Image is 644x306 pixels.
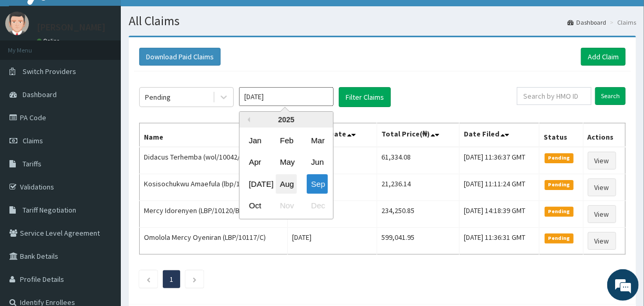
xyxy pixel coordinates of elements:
p: [PERSON_NAME] [37,23,106,32]
th: Date Filed [460,123,539,147]
a: View [588,178,616,196]
a: Page 1 is your current page [170,275,173,284]
div: Choose August 2025 [276,174,297,194]
td: Kosisochukwu Amaefula (lbp/10211/d) [140,174,288,201]
span: Switch Providers [23,67,76,76]
textarea: Type your message and hit 'Enter' [5,199,200,236]
a: Dashboard [567,18,606,27]
td: [DATE] 11:36:37 GMT [460,147,539,174]
div: Chat with us now [55,59,176,72]
li: Claims [607,18,636,27]
th: Status [539,123,583,147]
div: Choose February 2025 [276,131,297,150]
th: Actions [583,123,625,147]
td: [DATE] 11:11:24 GMT [460,174,539,201]
td: Mercy Idorenyen (LBP/10120/B) [140,201,288,228]
button: Previous Year [245,117,250,122]
td: Didacus Terhemba (wol/10042/c) [140,147,288,174]
div: Choose June 2025 [307,153,328,172]
td: [DATE] 11:36:31 GMT [460,228,539,255]
a: View [588,205,616,223]
button: Filter Claims [339,87,391,107]
input: Search by HMO ID [517,87,591,105]
a: Previous page [146,275,151,284]
span: Pending [545,207,574,216]
span: We're online! [61,88,145,194]
th: Name [140,123,288,147]
th: Total Price(₦) [377,123,459,147]
td: 61,334.08 [377,147,459,174]
td: [DATE] 14:18:39 GMT [460,201,539,228]
span: Dashboard [23,90,57,99]
div: Choose January 2025 [245,131,266,150]
a: Online [37,37,62,45]
img: User Image [5,12,29,35]
div: Choose October 2025 [245,196,266,216]
td: 599,041.95 [377,228,459,255]
a: View [588,232,616,250]
div: Minimize live chat window [172,5,198,30]
a: View [588,152,616,170]
span: Claims [23,136,43,145]
div: Choose September 2025 [307,174,328,194]
div: Choose March 2025 [307,131,328,150]
span: Pending [545,153,574,163]
td: Omolola Mercy Oyeniran (LBP/10117/C) [140,228,288,255]
input: Search [595,87,626,105]
h1: All Claims [129,14,636,28]
td: [DATE] [288,228,377,255]
div: month 2025-09 [240,130,333,217]
div: Choose April 2025 [245,153,266,172]
div: 2025 [240,112,333,128]
button: Download Paid Claims [139,48,221,66]
img: d_794563401_company_1708531726252_794563401 [19,52,43,79]
span: Pending [545,180,574,189]
span: Pending [545,234,574,243]
div: Pending [145,92,171,102]
td: 21,236.14 [377,174,459,201]
input: Select Month and Year [239,87,334,106]
a: Next page [192,275,197,284]
span: Tariffs [23,159,41,168]
td: 234,250.85 [377,201,459,228]
span: Tariff Negotiation [23,205,76,215]
a: Add Claim [581,48,626,66]
div: Choose July 2025 [245,174,266,194]
div: Choose May 2025 [276,153,297,172]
